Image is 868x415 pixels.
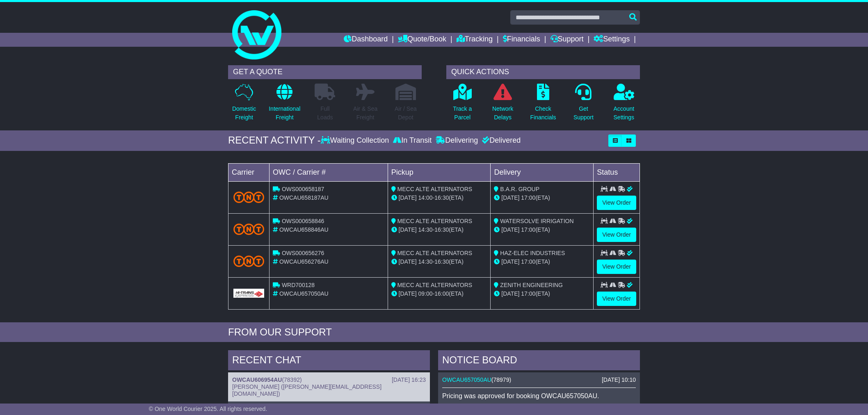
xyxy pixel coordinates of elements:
[434,290,449,297] span: 16:00
[391,226,487,234] div: - (ETA)
[500,218,573,224] span: WATERSOLVE IRRIGATION
[391,136,434,145] div: In Transit
[269,105,300,122] p: International Freight
[279,226,329,233] span: OWCAU658846AU
[434,194,449,201] span: 16:30
[398,33,446,47] a: Quote/Book
[228,163,270,181] td: Carrier
[442,376,491,383] a: OWCAU657050AU
[268,83,301,126] a: InternationalFreight
[344,33,388,47] a: Dashboard
[228,135,321,146] div: RECENT ACTIVITY -
[501,194,519,201] span: [DATE]
[501,258,519,265] span: [DATE]
[442,376,636,383] div: ( )
[597,292,636,306] a: View Order
[442,392,636,400] p: Pricing was approved for booking OWCAU657050AU.
[232,105,256,122] p: Domestic Freight
[284,376,300,383] span: 78392
[521,258,535,265] span: 17:00
[392,376,426,383] div: [DATE] 16:23
[446,65,640,79] div: QUICK ACTIONS
[399,290,417,297] span: [DATE]
[279,290,329,297] span: OWCAU657050AU
[438,350,640,372] div: NOTICE BOARD
[279,194,329,201] span: OWCAU658187AU
[279,258,329,265] span: OWCAU656276AU
[530,105,556,122] p: Check Financials
[494,194,590,202] div: (ETA)
[282,218,324,224] span: OWS000658846
[233,192,264,203] img: TNT_Domestic.png
[353,105,377,122] p: Air & Sea Freight
[388,163,491,181] td: Pickup
[452,83,472,126] a: Track aParcel
[501,290,519,297] span: [DATE]
[457,33,493,47] a: Tracking
[501,226,519,233] span: [DATE]
[594,163,640,181] td: Status
[418,258,433,265] span: 14:30
[395,105,417,122] p: Air / Sea Depot
[434,258,449,265] span: 16:30
[491,163,594,181] td: Delivery
[233,289,264,298] img: GetCarrierServiceLogo
[494,226,590,234] div: (ETA)
[228,350,430,372] div: RECENT CHAT
[391,194,487,202] div: - (ETA)
[434,226,449,233] span: 16:30
[500,282,562,288] span: ZENITH ENGINEERING
[453,105,472,122] p: Track a Parcel
[613,83,635,126] a: AccountSettings
[399,226,417,233] span: [DATE]
[232,376,282,383] a: OWCAU606954AU
[149,406,267,412] span: © One World Courier 2025. All rights reserved.
[232,383,381,397] span: [PERSON_NAME] ([PERSON_NAME][EMAIL_ADDRESS][DOMAIN_NAME])
[397,282,473,288] span: MECC ALTE ALTERNATORS
[282,250,324,256] span: OWS000656276
[434,136,480,145] div: Delivering
[597,196,636,210] a: View Order
[399,194,417,201] span: [DATE]
[492,105,513,122] p: Network Delays
[391,290,487,298] div: - (ETA)
[315,105,335,122] p: Full Loads
[270,163,388,181] td: OWC / Carrier #
[399,258,417,265] span: [DATE]
[573,105,594,122] p: Get Support
[493,376,509,383] span: 78979
[397,250,473,256] span: MECC ALTE ALTERNATORS
[228,326,640,338] div: FROM OUR SUPPORT
[597,228,636,242] a: View Order
[550,33,584,47] a: Support
[232,83,256,126] a: DomesticFreight
[233,255,264,267] img: TNT_Domestic.png
[492,83,514,126] a: NetworkDelays
[530,83,557,126] a: CheckFinancials
[503,33,540,47] a: Financials
[397,218,473,224] span: MECC ALTE ALTERNATORS
[521,290,535,297] span: 17:00
[228,65,422,79] div: GET A QUOTE
[494,290,590,298] div: (ETA)
[418,226,433,233] span: 14:30
[232,376,426,383] div: ( )
[321,136,391,145] div: Waiting Collection
[500,186,539,192] span: B.A.R. GROUP
[494,258,590,266] div: (ETA)
[614,105,635,122] p: Account Settings
[573,83,594,126] a: GetSupport
[480,136,521,145] div: Delivered
[500,250,565,256] span: HAZ-ELEC INDUSTRIES
[233,223,264,235] img: TNT_Domestic.png
[521,194,535,201] span: 17:00
[602,376,636,383] div: [DATE] 10:10
[521,226,535,233] span: 17:00
[282,186,324,192] span: OWS000658187
[418,194,433,201] span: 14:00
[391,258,487,266] div: - (ETA)
[594,33,630,47] a: Settings
[397,186,473,192] span: MECC ALTE ALTERNATORS
[597,260,636,274] a: View Order
[282,282,315,288] span: WRD700128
